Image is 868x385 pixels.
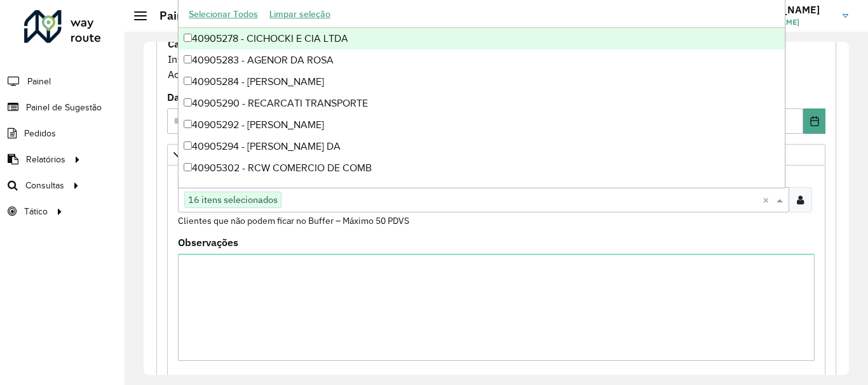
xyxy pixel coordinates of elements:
button: Choose Date [803,108,825,134]
h2: Painel de Sugestão - Editar registro [147,9,347,23]
a: Priorizar Cliente - Não podem ficar no buffer [167,144,825,166]
button: Limpar seleção [264,4,336,24]
div: 40905284 - [PERSON_NAME] [179,71,785,93]
span: Painel [27,75,51,88]
span: 16 itens selecionados [185,192,281,207]
span: [PERSON_NAME] [738,16,833,28]
button: Selecionar Todos [183,4,264,24]
span: Tático [24,205,48,218]
div: 40905283 - AGENOR DA ROSA [179,49,785,71]
span: Relatórios [26,153,65,166]
span: Clear all [763,192,773,207]
div: 40905305 - [PERSON_NAME] e CIA LTD [179,179,785,200]
strong: Cadastro Painel de sugestão de roteirização: [168,37,377,50]
div: Informe a data de inicio, fim e preencha corretamente os campos abaixo. Ao final, você irá pré-vi... [167,36,825,82]
h3: [PERSON_NAME] [738,4,833,16]
div: 40905294 - [PERSON_NAME] DA [179,136,785,157]
span: Pedidos [24,127,56,140]
div: 40905292 - [PERSON_NAME] [179,114,785,136]
div: Priorizar Cliente - Não podem ficar no buffer [167,166,825,377]
div: 40905302 - RCW COMERCIO DE COMB [179,157,785,179]
small: Clientes que não podem ficar no Buffer – Máximo 50 PDVS [178,215,409,226]
span: Consultas [25,179,64,192]
div: 40905290 - RECARCATI TRANSPORTE [179,93,785,114]
label: Data de Vigência Inicial [167,89,283,105]
label: Observações [178,235,238,250]
span: Painel de Sugestão [26,101,102,114]
div: 40905278 - CICHOCKI E CIA LTDA [179,28,785,49]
